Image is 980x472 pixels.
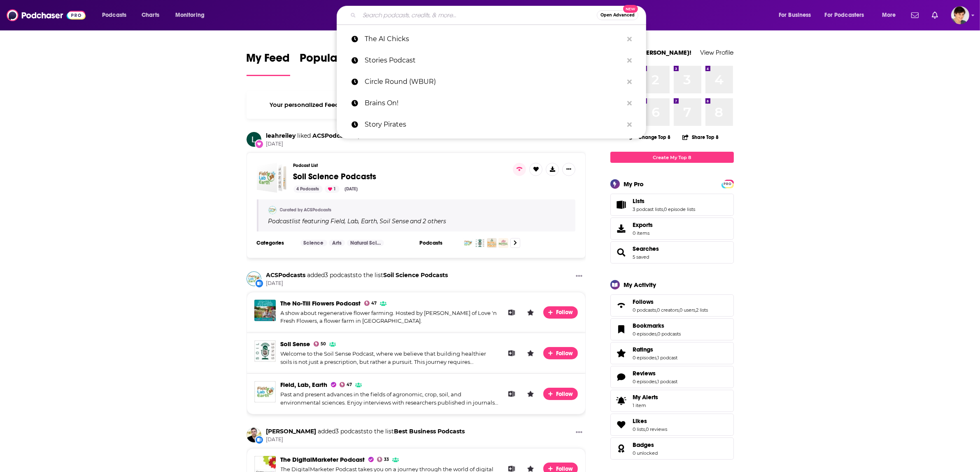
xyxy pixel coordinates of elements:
img: The No-Till Market Garden Podcast [487,238,497,248]
img: The No-Till Flowers Podcast [254,300,276,321]
span: Lists [633,197,645,205]
a: 0 episodes [633,331,657,337]
a: Field, Lab, Earth [281,381,328,389]
span: , [696,307,696,313]
button: Follow [543,306,578,319]
a: Likes [633,417,668,425]
span: Popular Feed [300,51,370,70]
a: 0 reviews [646,426,668,432]
h3: Podcast List [293,163,507,168]
a: Show notifications dropdown [929,8,941,22]
button: Leave a Rating [524,347,537,359]
a: My Feed [247,51,290,76]
button: Follow [543,347,578,359]
span: 47 [347,383,352,386]
span: 1 item [633,403,659,408]
img: ACSPodcasts [247,271,261,286]
span: Badges [633,441,654,449]
img: Podchaser - Follow, Share and Rate Podcasts [7,7,86,23]
a: Welcome [PERSON_NAME]! [610,49,692,56]
a: Searches [633,245,659,252]
h3: Categories [257,240,294,246]
a: Follows [633,298,708,305]
div: New List [255,279,264,288]
a: Arts [329,240,345,246]
span: More [882,9,896,21]
span: Exports [633,221,653,229]
span: [DATE] [266,436,465,443]
img: leahreiley [247,132,261,147]
a: Reviews [633,370,678,377]
button: Add to List [505,306,518,319]
span: added 3 podcasts [307,271,356,279]
p: Brains On! [365,93,623,114]
a: Exports [610,217,734,240]
span: Ratings [610,342,734,364]
a: The DigitalMarketer Podcast [281,456,365,463]
img: Soil Sense [475,238,485,248]
a: leahreiley [266,132,296,139]
button: Leave a Rating [524,388,537,400]
span: Exports [613,223,630,234]
a: Science [300,240,327,246]
span: Follow [556,391,574,398]
a: 0 users [680,307,696,313]
div: New List [255,435,264,444]
img: The No-Till Flowers Podcast [498,238,508,248]
span: My Alerts [613,395,630,407]
a: 0 podcasts [658,331,681,337]
span: , [656,307,657,313]
a: My Alerts [610,390,734,412]
span: Follows [633,298,654,305]
button: Show More Button [573,428,586,438]
span: Follow [556,350,574,357]
span: Bookmarks [633,322,665,329]
span: 0 items [633,230,653,236]
a: 0 episodes [633,355,657,361]
a: 50 [314,341,326,347]
span: , [663,206,664,212]
img: Darrenaudio [247,428,261,442]
button: Add to List [505,347,518,359]
h3: to the list [266,271,448,279]
a: 47 [340,382,352,387]
button: Share Top 8 [682,129,719,145]
span: , [645,426,646,432]
span: Open Advanced [601,13,635,17]
div: Search podcasts, credits, & more... [345,6,654,25]
a: Best Business Podcasts [394,428,465,435]
span: My Alerts [633,393,659,401]
a: 0 creators [657,307,679,313]
div: Past and present advances in the fields of agronomic, crop, soil, and environmental sciences. Enj... [281,391,499,407]
span: , [657,331,658,337]
span: New [623,5,638,13]
div: Podcast list featuring [268,217,566,225]
button: Open AdvancedNew [597,10,638,20]
a: The AI Chicks [337,28,646,50]
span: Soil Science Podcasts [257,163,287,193]
a: Soil Sense [281,340,310,348]
a: 2 lists [696,307,708,313]
span: , [657,355,658,361]
a: Popular Feed [300,51,370,76]
span: 33 [384,458,389,461]
span: Logged in as bethwouldknow [951,6,969,24]
a: Bookmarks [633,322,681,329]
span: PRO [723,181,733,187]
a: 0 lists [633,426,645,432]
a: ACSPodcasts [268,206,277,214]
span: Searches [610,241,734,264]
a: Likes [613,419,630,430]
span: Likes [633,417,647,425]
a: View Profile [701,49,734,56]
span: Ratings [633,346,654,353]
a: Lists [633,197,696,205]
button: Show profile menu [951,6,969,24]
a: Show notifications dropdown [908,8,922,22]
button: open menu [773,9,822,22]
span: Soil Science Podcasts [293,171,377,182]
img: User Profile [951,6,969,24]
